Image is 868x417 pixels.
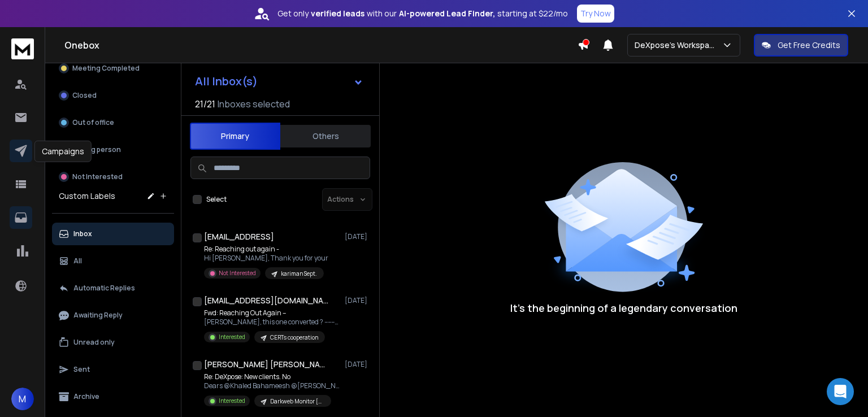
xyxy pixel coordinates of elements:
p: Unread only [73,338,115,347]
p: Not Interested [72,172,123,181]
p: Interested [219,333,245,341]
button: Wrong person [52,138,174,161]
p: Get Free Credits [778,40,840,51]
p: Get only with our starting at $22/mo [277,8,568,19]
button: All Inbox(s) [186,70,372,93]
button: Closed [52,84,174,107]
p: Inbox [73,229,92,238]
p: [DATE] [345,360,370,369]
div: Campaigns [34,141,92,162]
p: Hi [PERSON_NAME], Thank you for your [204,254,328,263]
p: Meeting Completed [72,64,140,73]
button: Automatic Replies [52,277,174,299]
h3: Custom Labels [59,190,115,202]
p: Re: Reaching out again - [204,245,328,254]
button: Awaiting Reply [52,304,174,327]
p: Automatic Replies [73,284,135,293]
button: Others [280,124,371,149]
button: M [11,388,34,410]
p: Closed [72,91,97,100]
p: Fwd: Reaching Out Again – [204,309,340,318]
button: Meeting Completed [52,57,174,80]
p: kariman Sept. [281,270,317,278]
div: Open Intercom Messenger [827,378,854,405]
button: Archive [52,385,174,408]
p: Dears @Khaled Bahameesh @[PERSON_NAME] [204,381,340,390]
p: CERTs cooperation [270,333,318,342]
p: Awaiting Reply [73,311,123,320]
strong: verified leads [311,8,364,19]
button: Get Free Credits [754,34,848,57]
h1: [EMAIL_ADDRESS][DOMAIN_NAME] [204,295,328,306]
button: Sent [52,358,174,381]
label: Select [206,195,227,204]
button: Inbox [52,223,174,245]
p: Archive [73,392,99,401]
strong: AI-powered Lead Finder, [399,8,495,19]
span: 21 / 21 [195,97,215,111]
img: logo [11,38,34,59]
button: Unread only [52,331,174,354]
p: Re: DeXpose: New clients. No [204,372,340,381]
p: Sent [73,365,90,374]
p: [DATE] [345,296,370,305]
p: It’s the beginning of a legendary conversation [510,300,737,316]
p: [PERSON_NAME], this one converted ? ---------- [204,318,340,327]
h1: All Inbox(s) [195,76,258,87]
button: Not Interested [52,166,174,188]
h1: [PERSON_NAME] [PERSON_NAME] [204,359,328,370]
button: Out of office [52,111,174,134]
p: All [73,257,82,266]
button: Try Now [577,5,614,23]
p: Wrong person [72,145,121,154]
p: Not Interested [219,269,256,277]
h1: [EMAIL_ADDRESS] [204,231,274,242]
h1: Onebox [64,38,578,52]
p: [DATE] [345,232,370,241]
button: Primary [190,123,280,150]
button: All [52,250,174,272]
p: DeXpose's Workspace [635,40,722,51]
p: Interested [219,397,245,405]
p: Darkweb Monitor [DATE] [270,397,324,406]
h3: Inboxes selected [218,97,290,111]
p: Out of office [72,118,114,127]
p: Try Now [580,8,611,19]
